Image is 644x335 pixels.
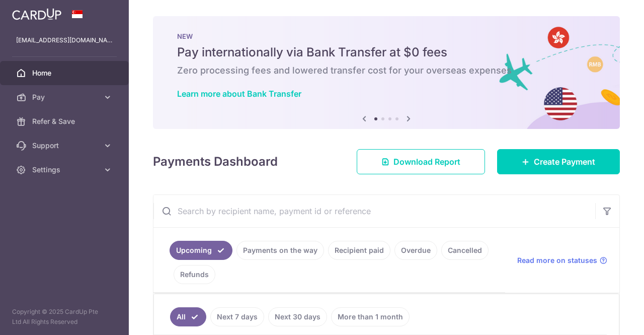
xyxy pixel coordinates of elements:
h4: Payments Dashboard [153,153,278,171]
a: Refunds [174,265,215,284]
span: Refer & Save [32,116,99,126]
a: Overdue [394,241,437,260]
a: Next 30 days [268,307,327,326]
a: Next 7 days [210,307,264,326]
a: Download Report [357,149,485,174]
a: Upcoming [170,241,232,260]
a: Read more on statuses [517,255,607,265]
img: CardUp [12,8,61,20]
span: Create Payment [534,156,595,168]
p: [EMAIL_ADDRESS][DOMAIN_NAME] [16,35,113,45]
a: All [170,307,206,326]
h6: Zero processing fees and lowered transfer cost for your overseas expenses [177,64,596,77]
span: Home [32,68,99,78]
span: Settings [32,165,99,175]
a: More than 1 month [331,307,410,326]
span: Pay [32,92,99,102]
a: Learn more about Bank Transfer [177,89,301,99]
input: Search by recipient name, payment id or reference [153,195,595,227]
a: Create Payment [497,149,620,174]
a: Payments on the way [236,241,324,260]
h5: Pay internationally via Bank Transfer at $0 fees [177,44,596,60]
span: Download Report [393,156,460,168]
p: NEW [177,32,596,40]
span: Read more on statuses [517,255,597,265]
a: Recipient paid [328,241,390,260]
img: Bank transfer banner [153,16,620,129]
span: Support [32,141,99,151]
a: Cancelled [441,241,489,260]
